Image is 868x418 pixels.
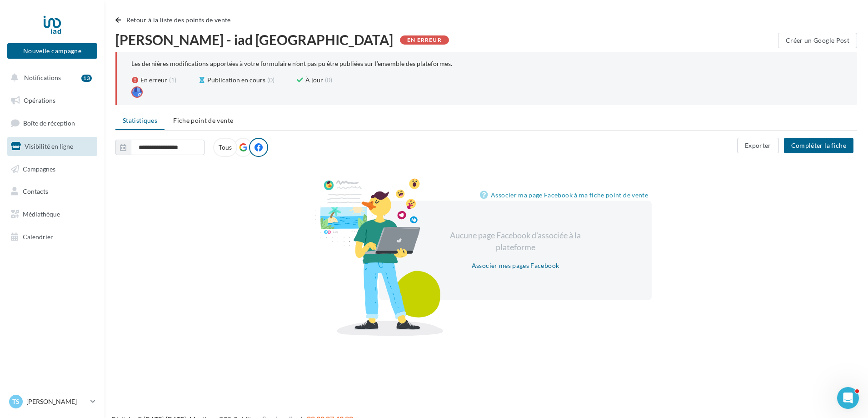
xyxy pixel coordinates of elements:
[778,33,857,48] button: Créer un Google Post
[7,43,97,59] button: Nouvelle campagne
[325,76,332,85] span: (0)
[115,15,234,25] button: Retour à la liste des points de vente
[305,76,323,85] span: À jour
[24,96,55,104] span: Opérations
[5,227,99,247] a: Calendrier
[5,68,95,87] button: Notifications 13
[5,113,99,133] a: Boîte de réception
[480,190,652,201] a: Associer ma page Facebook à ma fiche point de vente
[81,75,92,82] div: 13
[7,393,97,410] a: TS [PERSON_NAME]
[24,74,61,81] span: Notifications
[12,397,20,406] span: TS
[140,76,167,85] span: En erreur
[784,138,853,153] button: Compléter la fiche
[468,260,563,271] a: Associer mes pages Facebook
[450,230,581,252] span: Aucune page Facebook d'associée à la plateforme
[23,233,53,241] span: Calendrier
[5,160,99,179] a: Campagnes
[737,138,779,153] button: Exporter
[23,165,55,172] span: Campagnes
[213,138,237,157] label: Tous
[207,76,265,85] span: Publication en cours
[5,182,99,201] a: Contacts
[23,187,48,195] span: Contacts
[23,119,75,127] span: Boîte de réception
[126,16,231,24] span: Retour à la liste des points de vente
[173,116,233,124] span: Fiche point de vente
[5,205,99,224] a: Médiathèque
[780,141,857,149] a: Compléter la fiche
[267,76,274,85] span: (0)
[25,142,73,150] span: Visibilité en ligne
[5,137,99,156] a: Visibilité en ligne
[115,33,393,46] span: [PERSON_NAME] - iad [GEOGRAPHIC_DATA]
[26,397,87,406] p: [PERSON_NAME]
[169,76,176,85] span: (1)
[131,59,843,68] div: Les dernières modifications apportées à votre formulaire n’ont pas pu être publiées sur l’ensembl...
[837,387,859,409] iframe: Intercom live chat
[23,210,60,218] span: Médiathèque
[5,91,99,110] a: Opérations
[400,35,449,45] div: En erreur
